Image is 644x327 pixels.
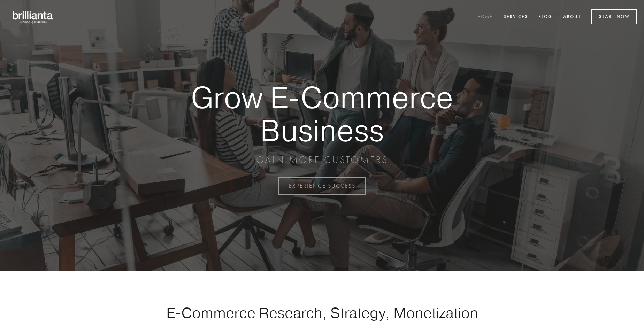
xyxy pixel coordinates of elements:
a: EXPERIENCE SUCCESS [278,177,366,195]
a: Home [473,11,497,23]
img: brillianta - research, strategy, marketing [7,7,59,27]
p: GAIN MORE CUSTOMERS [167,154,477,166]
a: Start Now [591,9,637,24]
h1: E-Commerce Research, Strategy, Monetization [144,304,500,321]
strong: Grow E-Commerce Business [167,81,477,147]
a: Blog [534,11,557,23]
a: About [559,11,585,23]
a: Services [499,11,532,23]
